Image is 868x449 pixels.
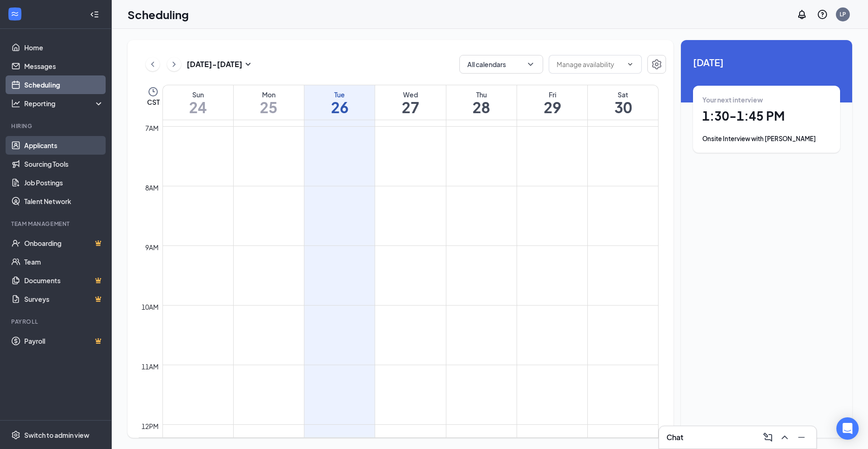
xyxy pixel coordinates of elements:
[762,432,774,443] svg: ComposeMessage
[11,99,20,108] svg: Analysis
[24,290,104,308] a: SurveysCrown
[817,9,828,20] svg: QuestionInfo
[163,90,233,99] div: Sun
[143,183,161,193] div: 8am
[140,421,161,431] div: 12pm
[304,99,375,115] h1: 26
[777,430,792,445] button: ChevronUp
[375,90,445,99] div: Wed
[234,90,304,99] div: Mon
[11,122,102,130] div: Hiring
[840,10,846,18] div: LP
[836,417,859,440] div: Open Intercom Messenger
[24,136,104,155] a: Applicants
[187,59,242,69] h3: [DATE] - [DATE]
[446,99,517,115] h1: 28
[10,9,20,19] svg: WorkstreamLogo
[143,242,161,252] div: 9am
[459,55,543,74] button: All calendarsChevronDown
[588,90,658,99] div: Sat
[651,59,662,70] svg: Settings
[702,95,831,104] div: Your next interview
[11,220,102,228] div: Team Management
[779,432,790,443] svg: ChevronUp
[242,59,254,70] svg: SmallChevronDown
[517,99,587,115] h1: 29
[24,234,104,252] a: OnboardingCrown
[24,252,104,271] a: Team
[693,55,840,69] span: [DATE]
[24,271,104,290] a: DocumentsCrown
[90,10,99,19] svg: Collapse
[163,99,233,115] h1: 24
[796,432,807,443] svg: Minimize
[702,134,831,143] div: Onsite Interview with [PERSON_NAME]
[234,99,304,115] h1: 25
[24,38,104,57] a: Home
[794,430,809,445] button: Minimize
[588,99,658,115] h1: 30
[143,123,161,133] div: 7am
[526,60,535,69] svg: ChevronDown
[304,90,375,99] div: Tue
[796,9,807,20] svg: Notifications
[666,432,683,442] h3: Chat
[169,59,179,70] svg: ChevronRight
[588,85,658,120] a: August 30, 2025
[24,332,104,350] a: PayrollCrown
[517,85,587,120] a: August 29, 2025
[24,155,104,173] a: Sourcing Tools
[375,99,445,115] h1: 27
[517,90,587,99] div: Fri
[24,430,89,440] div: Switch to admin view
[702,108,831,124] h1: 1:30 - 1:45 PM
[24,99,104,108] div: Reporting
[148,59,157,70] svg: ChevronLeft
[760,430,775,445] button: ComposeMessage
[446,85,517,120] a: August 28, 2025
[148,86,159,97] svg: Clock
[24,192,104,211] a: Talent Network
[167,57,181,71] button: ChevronRight
[446,90,517,99] div: Thu
[626,61,634,68] svg: ChevronDown
[11,430,20,440] svg: Settings
[11,318,102,326] div: Payroll
[128,7,189,22] h1: Scheduling
[24,173,104,192] a: Job Postings
[140,302,161,312] div: 10am
[163,85,233,120] a: August 24, 2025
[375,85,445,120] a: August 27, 2025
[24,75,104,94] a: Scheduling
[147,97,160,107] span: CST
[557,59,623,69] input: Manage availability
[647,55,666,74] button: Settings
[146,57,160,71] button: ChevronLeft
[24,57,104,75] a: Messages
[140,361,161,372] div: 11am
[304,85,375,120] a: August 26, 2025
[234,85,304,120] a: August 25, 2025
